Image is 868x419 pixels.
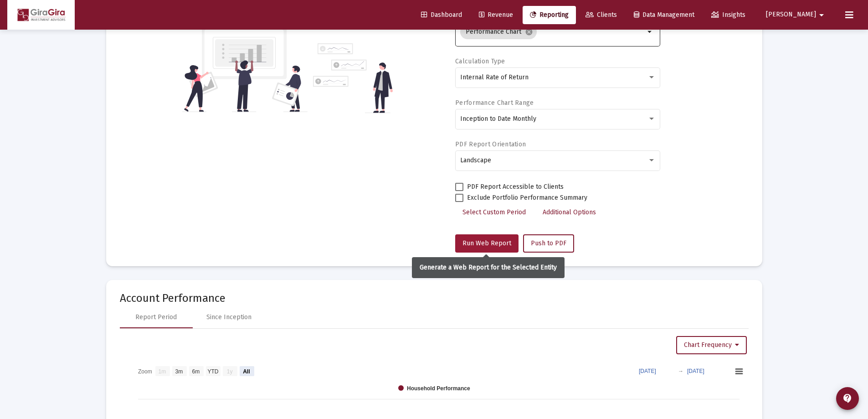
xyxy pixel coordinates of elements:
[407,385,470,392] text: Household Performance
[523,234,574,253] button: Push to PDF
[842,393,853,404] mat-icon: contact_support
[627,6,702,24] a: Data Management
[206,313,252,322] div: Since Inception
[530,11,569,19] span: Reporting
[455,234,519,253] button: Run Web Report
[645,26,656,37] mat-icon: arrow_drop_down
[192,368,200,374] text: 6m
[421,11,462,19] span: Dashboard
[158,368,166,374] text: 1m
[531,239,566,247] span: Push to PDF
[120,294,749,303] mat-card-title: Account Performance
[14,6,68,24] img: Dashboard
[639,368,656,374] text: [DATE]
[182,23,308,113] img: reporting
[766,11,816,19] span: [PERSON_NAME]
[816,6,827,24] mat-icon: arrow_drop_down
[226,368,232,374] text: 1y
[711,11,745,19] span: Insights
[243,368,250,374] text: All
[462,208,526,216] span: Select Custom Period
[704,6,753,24] a: Insights
[634,11,694,19] span: Data Management
[175,368,183,374] text: 3m
[455,99,534,107] label: Performance Chart Range
[455,57,505,65] label: Calculation Type
[455,140,526,148] label: PDF Report Orientation
[138,368,152,374] text: Zoom
[460,115,536,123] span: Inception to Date Monthly
[462,239,511,247] span: Run Web Report
[523,6,576,24] a: Reporting
[586,11,617,19] span: Clients
[578,6,624,24] a: Clients
[525,28,533,36] mat-icon: cancel
[755,5,838,24] button: [PERSON_NAME]
[460,25,537,39] mat-chip: Performance Chart
[135,313,177,322] div: Report Period
[687,368,704,374] text: [DATE]
[543,208,596,216] span: Additional Options
[313,43,393,113] img: reporting-alt
[472,6,520,24] a: Revenue
[414,6,469,24] a: Dashboard
[460,156,491,164] span: Landscape
[678,368,683,374] text: →
[460,73,529,81] span: Internal Rate of Return
[479,11,513,19] span: Revenue
[460,23,645,41] mat-chip-list: Selection
[467,192,587,203] span: Exclude Portfolio Performance Summary
[676,336,747,354] button: Chart Frequency
[467,181,564,192] span: PDF Report Accessible to Clients
[684,341,739,349] span: Chart Frequency
[207,368,218,374] text: YTD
